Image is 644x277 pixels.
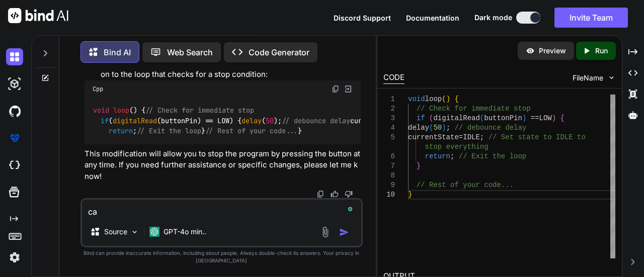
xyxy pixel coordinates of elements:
span: digitalRead [113,116,157,125]
img: preview [526,46,535,55]
textarea: To enrich screen reader interactions, please activate Accessibility in Grammarly extension settings [82,200,362,218]
span: ) [552,114,556,122]
img: settings [6,249,23,266]
span: loop [113,106,129,115]
span: // debounce delay [282,116,350,125]
p: Source [104,227,127,237]
span: void [408,95,425,103]
span: ) [442,124,446,132]
p: Bind can provide inaccurate information, including about people. Always double-check its answers.... [80,249,363,264]
img: dislike [345,190,353,198]
img: chevron down [607,73,616,82]
span: = [459,133,463,141]
p: GPT-4o min.. [164,227,206,237]
span: digitalRead [434,114,480,122]
img: Bind AI [8,8,68,23]
div: 5 [383,133,395,142]
div: 6 [383,152,395,161]
img: Open in Browser [344,84,353,94]
span: Discord Support [334,14,391,22]
span: 50 [266,116,274,125]
span: buttonPin [485,114,523,122]
span: } [417,162,421,170]
span: ; [446,124,450,132]
span: // Check for immediate stop [145,106,254,115]
div: 9 [383,180,395,190]
button: Discord Support [334,13,391,23]
span: loop [425,95,442,103]
span: // Exit the loop [137,126,201,135]
p: Preview [539,46,566,56]
span: currentState [408,133,459,141]
p: Code Generator [249,46,309,58]
span: // Check for immediate stop [417,105,531,113]
span: ; [450,152,454,160]
span: // debounce delay [455,124,527,132]
span: { [455,95,459,103]
span: // Rest of your code... [205,126,298,135]
span: 50 [434,124,442,132]
span: // Exit the loop [459,152,526,160]
p: Web Search [167,46,213,58]
span: { [560,114,565,122]
button: Invite Team [554,8,628,28]
img: darkChat [6,48,23,65]
span: ( [429,124,433,132]
span: ( [480,114,484,122]
span: void [93,106,109,115]
div: 8 [383,171,395,180]
span: ) [522,114,526,122]
span: // Set state to IDLE to [489,133,586,141]
img: copy [332,85,340,93]
img: premium [6,130,23,147]
p: Bind AI [104,46,131,58]
div: 3 [383,114,395,123]
img: copy [316,190,325,198]
p: Run [595,46,608,56]
span: FileName [573,73,603,83]
span: return [109,126,133,135]
img: like [331,190,339,198]
div: 1 [383,95,395,104]
div: 4 [383,123,395,133]
img: Pick Models [130,228,139,236]
span: ; [480,133,484,141]
span: delay [408,124,429,132]
img: GPT-4o mini [149,227,159,237]
div: 10 [383,190,395,200]
span: Dark mode [474,13,512,23]
span: IDLE [463,133,480,141]
span: if [417,114,425,122]
div: 7 [383,161,395,171]
span: Cpp [93,85,103,93]
span: delay [242,116,262,125]
p: This modification will allow you to stop the program by pressing the button at any time. If you n... [85,148,361,182]
div: 2 [383,104,395,114]
div: CODE [383,72,405,84]
span: ( [429,114,433,122]
span: // Rest of your code... [417,181,514,189]
span: if [101,116,109,125]
button: Documentation [406,13,459,23]
span: ( [442,95,446,103]
span: Documentation [406,14,459,22]
span: LOW [539,114,552,122]
code: { ( (buttonPin) == LOW) { ( ); currentState = IDLE; ; } } [93,105,588,136]
img: icon [339,227,349,237]
img: attachment [319,226,331,238]
img: cloudideIcon [6,157,23,174]
span: } [408,191,412,199]
span: return [425,152,450,160]
span: ) [446,95,450,103]
span: stop everything [425,143,489,151]
img: githubDark [6,103,23,120]
span: == [531,114,539,122]
img: darkAi-studio [6,75,23,93]
span: () [129,106,137,115]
